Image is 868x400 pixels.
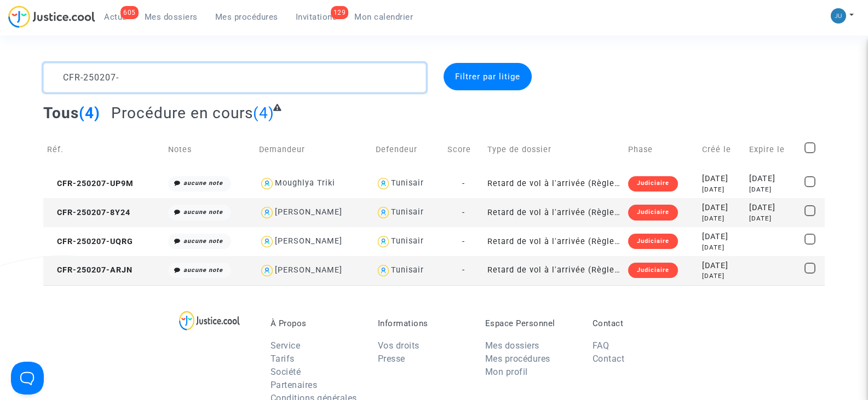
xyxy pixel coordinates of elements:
td: Expire le [745,130,801,169]
p: À Propos [271,318,361,328]
td: Retard de vol à l'arrivée (Règlement CE n°261/2004) [484,227,624,256]
div: [PERSON_NAME] [275,207,342,217]
iframe: Help Scout Beacon - Open [11,362,44,395]
div: [DATE] [702,243,741,252]
td: Phase [624,130,698,169]
a: 605Actus [95,9,136,25]
td: Retard de vol à l'arrivée (Règlement CE n°261/2004) [484,169,624,198]
div: [PERSON_NAME] [275,236,342,246]
img: icon-user.svg [376,234,392,250]
span: Procédure en cours [111,104,253,122]
div: Judiciaire [628,234,678,249]
img: icon-user.svg [376,263,392,279]
span: Filtrer par litige [455,72,520,82]
span: CFR-250207-ARJN [47,265,133,275]
a: Mes procédures [206,9,287,25]
a: Service [271,340,301,351]
a: Mes dossiers [136,9,206,25]
div: [DATE] [749,185,797,194]
a: Vos droits [378,340,419,351]
span: (4) [253,104,274,122]
div: Tunisair [391,178,424,188]
img: logo-lg.svg [179,311,240,331]
div: Judiciaire [628,176,678,192]
p: Espace Personnel [485,318,576,328]
img: icon-user.svg [376,176,392,192]
i: aucune note [183,266,223,274]
td: Defendeur [372,130,444,169]
a: Presse [378,353,405,364]
img: icon-user.svg [376,205,392,221]
div: [DATE] [702,202,741,214]
div: Moughlya Triki [275,178,335,188]
img: 5a1477657f894e90ed302d2948cf88b6 [831,8,846,24]
div: [DATE] [702,260,741,272]
a: Mes dossiers [485,340,539,351]
a: Mes procédures [485,353,550,364]
div: [DATE] [702,231,741,243]
a: Mon profil [485,367,528,377]
div: [DATE] [749,202,797,214]
div: Judiciaire [628,205,678,220]
td: Réf. [43,130,164,169]
span: Tous [43,104,79,122]
div: Tunisair [391,236,424,246]
a: Mon calendrier [346,9,422,25]
i: aucune note [183,208,223,216]
td: Retard de vol à l'arrivée (Règlement CE n°261/2004) [484,256,624,285]
i: aucune note [183,237,223,245]
span: Invitations [296,12,337,22]
i: aucune note [183,179,223,187]
div: Tunisair [391,265,424,275]
span: - [462,237,465,246]
span: CFR-250207-UQRG [47,237,133,246]
a: FAQ [593,340,610,351]
a: Contact [593,353,625,364]
img: icon-user.svg [259,234,275,250]
div: 129 [331,6,349,19]
span: Mon calendrier [354,12,413,22]
td: Type de dossier [484,130,624,169]
img: icon-user.svg [259,205,275,221]
p: Contact [593,318,683,328]
span: Mes dossiers [145,12,198,22]
td: Retard de vol à l'arrivée (Règlement CE n°261/2004) [484,198,624,227]
div: Judiciaire [628,263,678,278]
td: Créé le [698,130,745,169]
td: Notes [164,130,255,169]
span: Mes procédures [215,12,278,22]
div: [PERSON_NAME] [275,265,342,275]
span: (4) [79,104,100,122]
div: [DATE] [702,214,741,223]
div: 605 [120,6,139,19]
td: Score [444,130,484,169]
div: [DATE] [749,214,797,223]
img: icon-user.svg [259,176,275,192]
span: - [462,265,465,275]
span: Actus [104,12,127,22]
a: Tarifs [271,353,295,364]
td: Demandeur [255,130,372,169]
div: Tunisair [391,207,424,217]
span: CFR-250207-UP9M [47,179,134,188]
img: icon-user.svg [259,263,275,279]
div: [DATE] [702,271,741,281]
span: - [462,208,465,217]
div: [DATE] [702,185,741,194]
p: Informations [378,318,469,328]
div: [DATE] [749,173,797,185]
div: [DATE] [702,173,741,185]
a: Société [271,367,301,377]
span: - [462,179,465,188]
img: jc-logo.svg [8,5,95,28]
a: Partenaires [271,380,318,390]
span: CFR-250207-8Y24 [47,208,130,217]
a: 129Invitations [287,9,346,25]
